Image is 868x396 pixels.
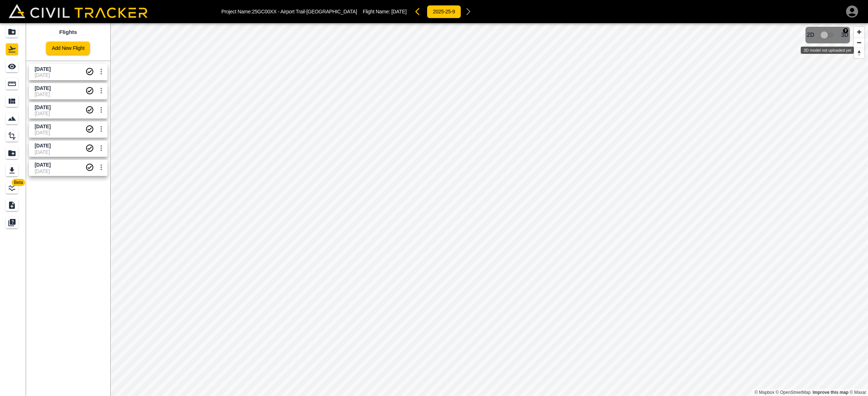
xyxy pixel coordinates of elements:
span: 2D [807,32,814,38]
button: Zoom out [854,37,864,48]
p: Flight Name: [363,9,407,14]
img: Civil Tracker [9,4,148,18]
a: Mapbox [754,390,774,395]
canvas: Map [110,23,868,396]
button: 2025-25-9 [427,5,461,18]
span: 3D model not uploaded yet [817,28,838,42]
button: Zoom in [854,27,864,37]
a: OpenStreetMap [776,390,811,395]
p: Project Name: 25GC00XX - Airport Trail-[GEOGRAPHIC_DATA] [221,9,357,14]
a: Maxar [850,390,866,395]
button: Reset bearing to north [854,48,864,58]
div: 3D model not uploaded yet [801,47,854,54]
span: 3D [841,32,848,38]
span: [DATE] [391,9,407,14]
a: Map feedback [813,390,848,395]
